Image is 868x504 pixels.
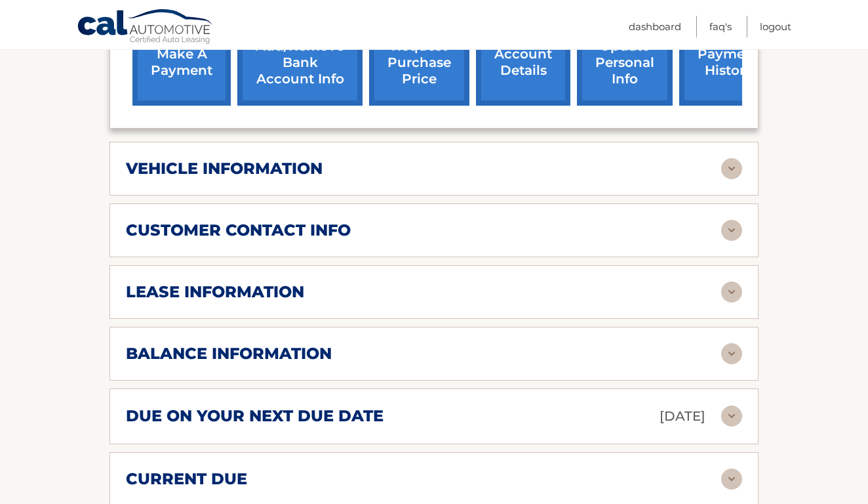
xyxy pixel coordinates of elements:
[126,469,247,489] h2: current due
[721,343,742,364] img: accordion-rest.svg
[629,16,681,37] a: Dashboard
[126,159,323,178] h2: vehicle information
[126,406,384,426] h2: due on your next due date
[760,16,791,37] a: Logout
[369,20,469,106] a: request purchase price
[132,20,231,106] a: make a payment
[577,20,673,106] a: update personal info
[77,9,214,47] a: Cal Automotive
[721,158,742,179] img: accordion-rest.svg
[126,282,304,302] h2: lease information
[126,220,351,240] h2: customer contact info
[709,16,732,37] a: FAQ's
[660,405,705,428] p: [DATE]
[721,282,742,303] img: accordion-rest.svg
[126,344,332,364] h2: balance information
[721,220,742,241] img: accordion-rest.svg
[476,20,570,106] a: account details
[237,20,363,106] a: Add/Remove bank account info
[679,20,778,106] a: payment history
[721,469,742,490] img: accordion-rest.svg
[721,406,742,427] img: accordion-rest.svg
